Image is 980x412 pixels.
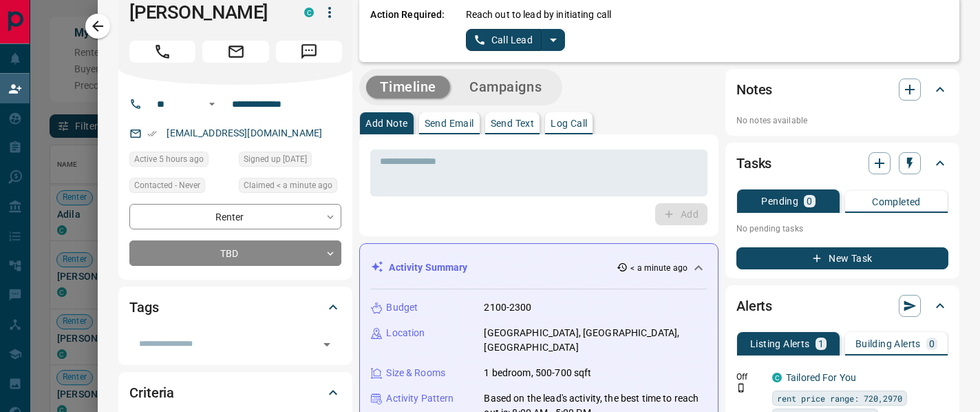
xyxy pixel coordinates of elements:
p: Budget [386,300,418,315]
p: 1 [818,339,824,349]
p: < a minute ago [630,262,688,274]
span: Signed up [DATE] [244,152,307,166]
button: Open [317,335,337,354]
button: Call Lead [466,29,542,51]
h2: Alerts [736,295,772,317]
p: 0 [807,196,812,206]
button: Open [204,96,220,112]
div: condos.ca [304,8,314,17]
h2: Tasks [736,152,771,174]
p: 0 [929,339,935,349]
div: TBD [129,240,341,266]
span: rent price range: 720,2970 [777,391,902,405]
p: Building Alerts [855,339,921,349]
svg: Push Notification Only [736,383,746,393]
p: Send Text [491,119,535,128]
h1: [PERSON_NAME] [129,1,284,23]
button: New Task [736,247,948,269]
h2: Criteria [129,382,174,404]
span: Email [202,41,268,63]
p: Off [736,371,764,383]
div: Renter [129,204,341,229]
p: Action Required: [370,8,445,51]
span: Contacted - Never [134,178,200,192]
span: Message [276,41,342,63]
h2: Tags [129,296,158,318]
p: Reach out to lead by initiating call [466,8,612,22]
p: Pending [761,196,798,206]
h2: Notes [736,79,772,101]
p: Completed [872,197,921,207]
div: condos.ca [772,373,782,382]
p: [GEOGRAPHIC_DATA], [GEOGRAPHIC_DATA], [GEOGRAPHIC_DATA] [484,326,707,355]
div: split button [466,29,566,51]
p: 1 bedroom, 500-700 sqft [484,366,591,380]
button: Timeline [366,76,450,99]
a: [EMAIL_ADDRESS][DOMAIN_NAME] [167,127,322,138]
button: Campaigns [456,76,555,99]
p: No pending tasks [736,218,948,239]
p: Send Email [425,119,474,128]
p: No notes available [736,114,948,127]
p: Log Call [551,119,587,128]
div: Thu Feb 09 2023 [239,152,341,171]
div: Tasks [736,147,948,180]
div: Fri Aug 15 2025 [239,178,341,197]
span: Claimed < a minute ago [244,178,332,192]
p: 2100-2300 [484,300,531,315]
p: Location [386,326,425,340]
div: Tags [129,291,341,324]
div: Fri Aug 15 2025 [129,152,232,171]
p: Size & Rooms [386,366,445,380]
p: Listing Alerts [750,339,810,349]
a: Tailored For You [786,372,856,383]
div: Alerts [736,289,948,322]
div: Criteria [129,376,341,409]
span: Call [129,41,195,63]
div: Notes [736,73,948,106]
p: Activity Pattern [386,391,454,406]
p: Activity Summary [389,260,467,275]
span: Active 5 hours ago [134,152,204,166]
svg: Email Verified [147,129,157,138]
div: Activity Summary< a minute ago [371,255,707,280]
p: Add Note [365,119,407,128]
